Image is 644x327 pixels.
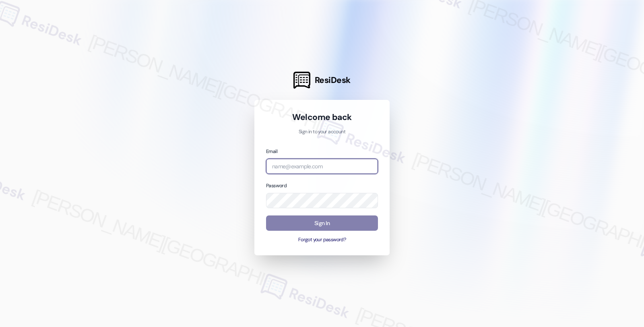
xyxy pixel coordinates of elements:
img: ResiDesk Logo [293,72,310,89]
h1: Welcome back [266,112,378,123]
input: name@example.com [266,159,378,174]
label: Email [266,148,277,155]
button: Sign In [266,215,378,231]
span: ResiDesk [315,75,351,86]
button: Forgot your password? [266,236,378,244]
p: Sign in to your account [266,128,378,136]
label: Password [266,182,287,189]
